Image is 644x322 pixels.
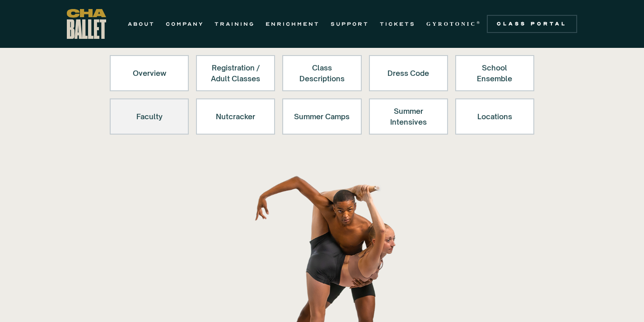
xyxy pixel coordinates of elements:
div: Locations [467,106,523,127]
a: TRAINING [215,19,255,29]
a: Locations [455,98,534,135]
div: Faculty [121,106,177,127]
a: Class Portal [487,15,577,33]
div: Registration / Adult Classes [208,62,263,84]
div: Summer Intensives [381,106,436,127]
a: Faculty [110,98,189,135]
strong: GYROTONIC [426,21,476,27]
div: Class Descriptions [294,62,350,84]
a: Summer Intensives [369,98,448,135]
div: School Ensemble [467,62,523,84]
a: ABOUT [128,19,155,29]
a: TICKETS [380,19,415,29]
a: Registration /Adult Classes [196,55,275,91]
a: ENRICHMENT [266,19,320,29]
a: Summer Camps [282,98,361,135]
div: Nutcracker [208,106,263,127]
a: COMPANY [166,19,204,29]
a: Nutcracker [196,98,275,135]
a: Class Descriptions [282,55,361,91]
a: home [67,9,106,39]
a: SUPPORT [331,19,369,29]
div: Dress Code [381,62,436,84]
div: Class Portal [492,20,572,28]
div: Summer Camps [294,106,350,127]
a: GYROTONIC® [426,19,481,29]
div: Overview [121,62,177,84]
a: School Ensemble [455,55,534,91]
a: Overview [110,55,189,91]
a: Dress Code [369,55,448,91]
sup: ® [476,20,481,25]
